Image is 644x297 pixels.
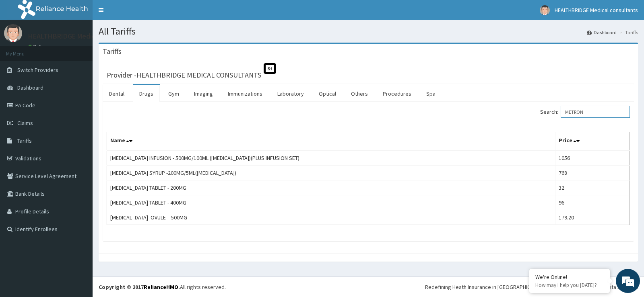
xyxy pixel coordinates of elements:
span: Tariffs [17,137,32,144]
a: Imaging [188,85,219,102]
a: Online [28,44,47,49]
span: Claims [17,119,33,127]
a: Immunizations [221,85,269,102]
a: Drugs [133,85,160,102]
p: HEALTHBRIDGE Medical consultants [28,33,140,40]
td: 1056 [555,150,630,166]
td: 768 [555,166,630,180]
strong: Copyright © 2017 . [99,283,180,291]
a: RelianceHMO [144,283,178,291]
div: Chat with us now [42,45,135,55]
img: d_794563401_company_1708531726252_794563401 [15,40,33,60]
a: Gym [162,85,186,102]
th: Name [107,132,555,151]
a: Dental [103,85,131,102]
p: How may I help you today? [535,282,604,289]
li: Tariffs [617,29,638,36]
a: Others [345,85,374,102]
td: [MEDICAL_DATA] OVULE - 500MG [107,210,555,225]
td: [MEDICAL_DATA] SYRUP -200MG/5ML([MEDICAL_DATA]) [107,166,555,180]
td: [MEDICAL_DATA] TABLET - 200MG [107,180,555,195]
td: 32 [555,180,630,195]
input: Search: [561,106,630,118]
label: Search: [540,106,630,118]
td: 179.20 [555,210,630,225]
a: Spa [420,85,442,102]
a: Dashboard [587,29,617,36]
td: [MEDICAL_DATA] TABLET - 400MG [107,195,555,210]
a: Optical [312,85,343,102]
span: St [264,63,276,74]
img: User Image [540,5,550,15]
h3: Provider - HEALTHBRIDGE MEDICAL CONSULTANTS [107,72,261,79]
td: [MEDICAL_DATA] INFUSION - 500MG/100ML ([MEDICAL_DATA])(PLUS INFUSION SET) [107,150,555,166]
div: Redefining Heath Insurance in [GEOGRAPHIC_DATA] using Telemedicine and Data Science! [425,283,638,291]
div: Minimize live chat window [132,4,151,23]
textarea: Type your message and hit 'Enter' [4,205,153,234]
img: User Image [4,24,22,42]
span: HEALTHBRIDGE Medical consultants [555,6,638,14]
span: We're online! [47,94,111,175]
th: Price [555,132,630,151]
span: Switch Providers [17,66,58,74]
footer: All rights reserved. [93,277,644,297]
a: Procedures [376,85,418,102]
h1: All Tariffs [99,26,638,37]
div: We're Online! [535,273,604,281]
h3: Tariffs [103,48,122,55]
a: Laboratory [271,85,310,102]
td: 96 [555,195,630,210]
span: Dashboard [17,84,43,91]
